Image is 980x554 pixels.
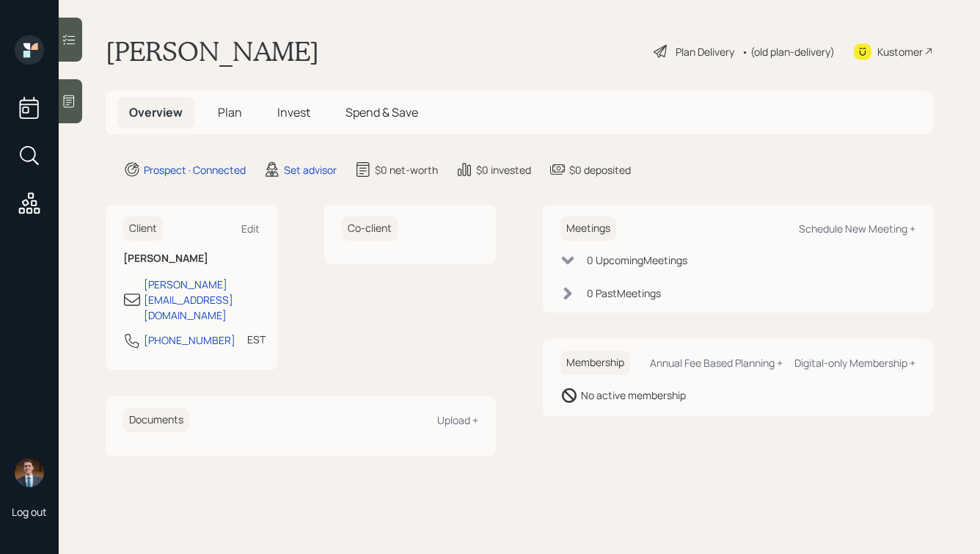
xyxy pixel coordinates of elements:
div: EST [247,332,266,347]
img: hunter_neumayer.jpg [15,458,44,487]
h6: Client [123,216,163,241]
div: 0 Upcoming Meeting s [587,252,687,268]
div: [PHONE_NUMBER] [144,332,235,348]
span: Invest [277,104,310,120]
h6: Meetings [560,216,616,241]
div: Set advisor [284,162,337,178]
div: $0 net-worth [375,162,438,178]
span: Spend & Save [345,104,418,120]
div: $0 invested [476,162,531,178]
div: $0 deposited [569,162,631,178]
div: Kustomer [877,44,923,59]
span: Overview [129,104,183,120]
div: 0 Past Meeting s [587,285,661,301]
div: No active membership [581,387,686,403]
div: • (old plan-delivery) [742,44,835,59]
div: [PERSON_NAME][EMAIL_ADDRESS][DOMAIN_NAME] [144,277,260,323]
h6: [PERSON_NAME] [123,252,260,265]
span: Plan [218,104,242,120]
div: Schedule New Meeting + [799,222,915,236]
div: Annual Fee Based Planning + [650,356,783,370]
h1: [PERSON_NAME] [106,35,319,68]
div: Log out [12,505,47,519]
h6: Documents [123,408,189,432]
div: Prospect · Connected [144,162,246,178]
h6: Co-client [342,216,398,241]
h6: Membership [560,351,630,375]
div: Digital-only Membership + [794,356,915,370]
div: Edit [241,222,260,236]
div: Upload + [437,413,478,427]
div: Plan Delivery [676,44,734,59]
